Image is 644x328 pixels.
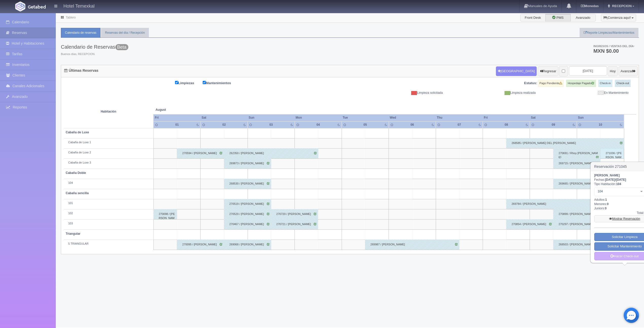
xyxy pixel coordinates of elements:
[224,219,271,229] div: 270467 / [PERSON_NAME]
[506,219,553,229] div: 270854 / [PERSON_NAME]
[616,182,621,186] b: 104
[66,242,151,246] div: 5 TRIANGULAR
[539,91,632,95] div: En Mantenimiento
[436,114,483,121] th: Thu
[594,174,620,177] b: [PERSON_NAME]
[66,222,151,226] div: 103
[405,123,420,127] div: 06
[598,80,612,87] label: Check-in
[530,114,577,121] th: Sat
[538,80,564,87] label: Pago Pendiente
[506,199,601,209] div: 269784 / [PERSON_NAME]
[483,114,530,121] th: Fri
[155,108,246,112] span: August
[66,171,86,175] b: Cabaña Doble
[153,114,200,121] th: Fri
[153,209,177,219] div: 270098 / [PERSON_NAME]
[593,48,634,53] h3: MXN $0.00
[15,2,25,11] img: Getabed
[66,140,151,144] div: Cabaña de Luxe 1
[66,201,151,205] div: 101
[452,123,466,127] div: 07
[224,158,271,169] div: 269873 / [PERSON_NAME]
[177,240,224,250] div: 270095 / [PERSON_NAME]
[553,240,600,250] div: 268503 / [PERSON_NAME]
[597,189,636,194] span: 104
[605,178,615,181] span: [DATE]
[175,81,178,84] input: Limpiezas
[201,114,248,121] th: Sat
[101,28,149,38] a: Reservas del día / Recepción
[616,178,626,181] span: [DATE]
[447,91,539,95] div: Limpieza realizada
[619,66,638,76] button: Avanzar
[175,80,202,86] label: Limpiezas
[354,91,447,95] div: Limpieza solicitada
[553,148,600,158] div: 270691 / Rhoy [PERSON_NAME]
[546,123,561,127] div: 09
[524,81,537,86] label: Estatus:
[217,123,231,127] div: 02
[66,16,76,19] a: Tablero
[365,240,459,250] div: 269987 / [PERSON_NAME]
[553,209,600,219] div: 270899 / [PERSON_NAME]
[496,66,537,76] button: [GEOGRAPHIC_DATA]
[224,199,271,209] div: 270519 / [PERSON_NAME]
[545,14,571,22] label: PMS
[605,178,626,181] b: /
[342,114,389,121] th: Tue
[264,123,279,127] div: 03
[224,240,271,250] div: 269068 / [PERSON_NAME]
[248,114,294,121] th: Sun
[66,232,80,235] b: Triangular
[61,28,100,38] a: Calendario de reservas
[570,14,596,22] label: Avanzado
[66,131,89,134] b: Cabaña de Luxe
[271,219,318,229] div: 270721 / [PERSON_NAME]
[581,4,599,8] b: Monedas
[608,66,618,76] button: Hoy
[271,209,318,219] div: 270720 / [PERSON_NAME]
[203,80,239,86] label: Mantenimientos
[611,4,632,8] span: RECEPCION
[607,202,609,206] b: 0
[295,114,342,121] th: Mon
[553,219,600,229] div: 270297 / [PERSON_NAME]
[224,179,271,189] div: 268530 / [PERSON_NAME]
[66,191,89,195] b: Cabaña sencilla
[605,207,607,210] b: 0
[601,14,636,22] button: ¡Comienza aquí!
[177,148,224,158] div: 270594 / [PERSON_NAME]
[63,3,95,9] h4: Hotel Temexkal
[28,5,46,9] img: Getabed
[538,66,558,76] button: Regresar
[203,81,206,84] input: Mantenimientos
[101,110,116,113] strong: Habitación
[61,52,128,56] span: Buenos días, RECEPCION.
[553,158,600,169] div: 269715 / [PERSON_NAME]
[600,148,624,158] div: 271036 / [PERSON_NAME]
[553,179,600,189] div: 269665 / [PERSON_NAME]
[506,138,624,148] div: 268585 / [PERSON_NAME] DEL [PERSON_NAME]
[66,151,151,155] div: Cabaña de Luxe 2
[358,123,373,127] div: 05
[593,45,634,48] span: Ingresos / Ventas del día
[115,44,128,50] span: Beta
[499,123,514,127] div: 08
[593,123,608,127] div: 10
[66,211,151,215] div: 102
[61,44,128,50] h3: Calendario de Reservas
[66,161,151,165] div: Cabaña de Luxe 3
[224,209,271,219] div: 270520 / [PERSON_NAME]
[66,181,151,185] div: 104
[311,123,325,127] div: 04
[605,198,607,202] b: 1
[566,80,596,87] label: Hospedaje Pagado
[520,14,546,22] label: Front Desk
[170,123,184,127] div: 01
[580,28,638,38] a: Reporte Limpiezas/Mantenimientos
[389,114,436,121] th: Wed
[224,148,318,158] div: 262350 / [PERSON_NAME]
[615,80,631,87] label: Check-out
[577,114,624,121] th: Sun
